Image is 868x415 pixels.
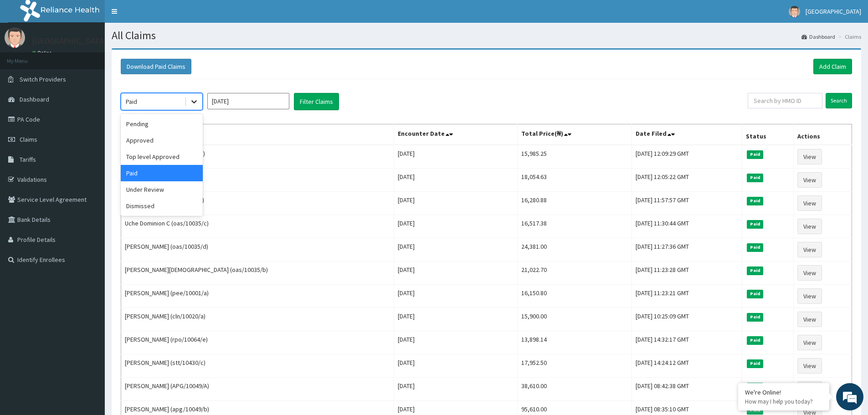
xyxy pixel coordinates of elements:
[517,261,632,285] td: 21,022.70
[121,378,394,401] td: [PERSON_NAME] (APG/10049/A)
[517,308,632,331] td: 15,900.00
[121,169,394,192] td: Miracle Obada (sfl/10363/d)
[20,135,37,143] span: Claims
[121,215,394,238] td: Uche Dominion C (oas/10035/c)
[797,195,822,211] a: View
[121,145,394,169] td: [PERSON_NAME] (sfl/10363/b)
[632,192,742,215] td: [DATE] 11:57:57 GMT
[121,308,394,331] td: [PERSON_NAME] (cln/10020/a)
[121,354,394,378] td: [PERSON_NAME] (stt/10430/c)
[394,378,517,401] td: [DATE]
[121,285,394,308] td: [PERSON_NAME] (pee/10001/a)
[517,378,632,401] td: 38,610.00
[121,149,203,165] div: Top level Approved
[121,59,191,74] button: Download Paid Claims
[394,238,517,261] td: [DATE]
[20,95,49,103] span: Dashboard
[797,288,822,304] a: View
[121,331,394,354] td: [PERSON_NAME] (rpo/10064/e)
[632,331,742,354] td: [DATE] 14:32:17 GMT
[747,266,763,275] span: Paid
[32,37,107,45] p: [GEOGRAPHIC_DATA]
[742,124,793,145] th: Status
[517,215,632,238] td: 16,517.38
[207,93,289,109] input: Select Month and Year
[394,145,517,169] td: [DATE]
[121,198,203,214] div: Dismissed
[797,335,822,350] a: View
[47,51,153,63] div: Chat with us now
[126,97,137,106] div: Paid
[517,192,632,215] td: 16,280.88
[5,27,25,48] img: User Image
[797,381,822,397] a: View
[632,145,742,169] td: [DATE] 12:09:29 GMT
[747,243,763,251] span: Paid
[294,93,339,110] button: Filter Claims
[632,378,742,401] td: [DATE] 08:42:38 GMT
[121,181,203,198] div: Under Review
[394,192,517,215] td: [DATE]
[797,242,822,257] a: View
[394,215,517,238] td: [DATE]
[517,169,632,192] td: 18,054.63
[632,169,742,192] td: [DATE] 12:05:22 GMT
[121,261,394,285] td: [PERSON_NAME][DEMOGRAPHIC_DATA] (oas/10035/b)
[149,5,171,26] div: Minimize live chat window
[394,354,517,378] td: [DATE]
[747,336,763,344] span: Paid
[797,312,822,327] a: View
[112,30,861,41] h1: All Claims
[517,238,632,261] td: 24,381.00
[632,354,742,378] td: [DATE] 14:24:12 GMT
[517,354,632,378] td: 17,952.50
[394,124,517,145] th: Encounter Date
[32,50,54,56] a: Online
[797,172,822,188] a: View
[797,265,822,281] a: View
[632,285,742,308] td: [DATE] 11:23:21 GMT
[745,398,822,405] p: How may I help you today?
[632,261,742,285] td: [DATE] 11:23:28 GMT
[747,359,763,368] span: Paid
[121,238,394,261] td: [PERSON_NAME] (oas/10035/d)
[747,197,763,205] span: Paid
[745,388,822,396] div: We're Online!
[121,116,203,132] div: Pending
[813,59,852,74] a: Add Claim
[121,124,394,145] th: Name
[797,219,822,234] a: View
[121,165,203,181] div: Paid
[517,145,632,169] td: 15,985.25
[394,331,517,354] td: [DATE]
[747,290,763,298] span: Paid
[801,33,835,41] a: Dashboard
[394,285,517,308] td: [DATE]
[121,192,394,215] td: Precious Obada (sfl/10363/c)
[394,308,517,331] td: [DATE]
[517,285,632,308] td: 16,150.80
[20,155,36,164] span: Tariffs
[748,93,822,108] input: Search by HMO ID
[121,132,203,149] div: Approved
[394,261,517,285] td: [DATE]
[632,238,742,261] td: [DATE] 11:27:36 GMT
[394,169,517,192] td: [DATE]
[747,174,763,182] span: Paid
[517,124,632,145] th: Total Price(₦)
[826,93,852,108] input: Search
[632,215,742,238] td: [DATE] 11:30:44 GMT
[797,358,822,374] a: View
[20,75,66,83] span: Switch Providers
[836,33,861,41] li: Claims
[797,149,822,164] a: View
[789,6,800,17] img: User Image
[747,220,763,228] span: Paid
[632,308,742,331] td: [DATE] 10:25:09 GMT
[632,124,742,145] th: Date Filed
[747,150,763,159] span: Paid
[517,331,632,354] td: 13,898.14
[53,115,126,207] span: We're online!
[806,7,861,15] span: [GEOGRAPHIC_DATA]
[17,46,37,68] img: d_794563401_company_1708531726252_794563401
